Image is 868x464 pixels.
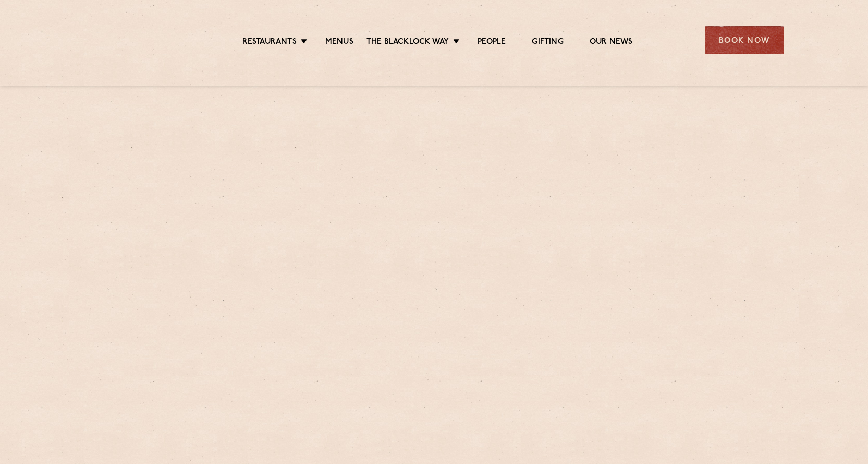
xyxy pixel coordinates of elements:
a: Menus [325,37,353,49]
img: svg%3E [85,10,175,70]
a: Our News [590,37,633,49]
a: Gifting [532,37,563,49]
a: People [478,37,506,49]
a: The Blacklock Way [366,37,449,49]
a: Restaurants [242,37,297,49]
div: Book Now [705,26,784,54]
